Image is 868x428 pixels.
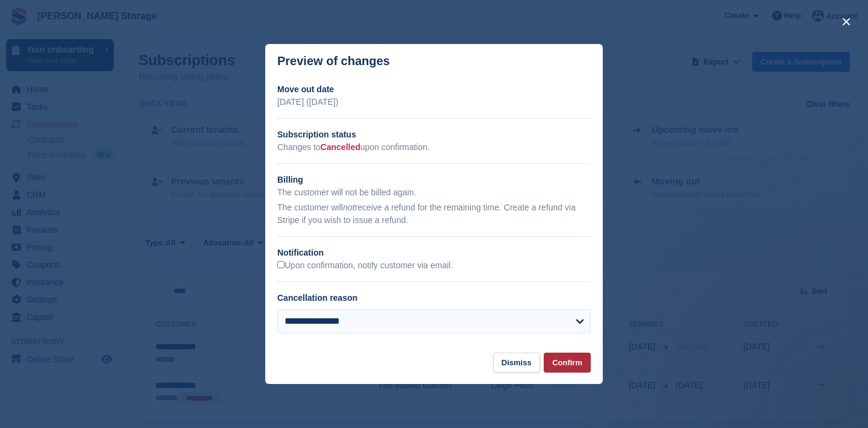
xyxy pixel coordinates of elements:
h2: Notification [277,247,591,259]
button: Dismiss [493,353,540,373]
label: Upon confirmation, notify customer via email. [277,260,453,271]
p: The customer will receive a refund for the remaining time. Create a refund via Stripe if you wish... [277,201,591,227]
h2: Subscription status [277,128,591,141]
p: Changes to upon confirmation. [277,141,591,154]
input: Upon confirmation, notify customer via email. [277,261,285,268]
span: Cancelled [321,142,360,152]
p: The customer will not be billed again. [277,186,591,199]
h2: Move out date [277,83,591,96]
p: Preview of changes [277,54,390,68]
label: Cancellation reason [277,293,357,303]
h2: Billing [277,174,591,186]
p: [DATE] ([DATE]) [277,96,591,109]
button: close [837,12,856,31]
button: Confirm [544,353,591,373]
em: not [343,203,354,212]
